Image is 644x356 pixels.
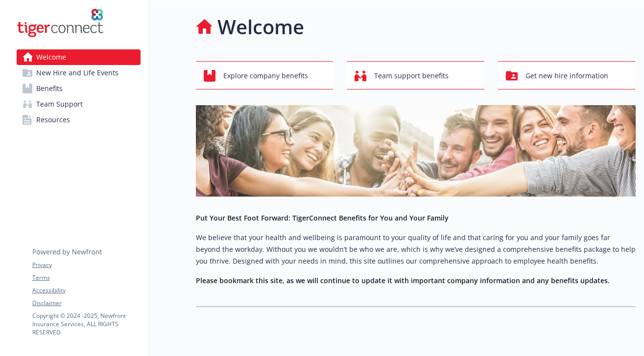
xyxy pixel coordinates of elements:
strong: Please bookmark this site, as we will continue to update it with important company information an... [196,276,610,285]
a: Privacy [32,261,140,269]
a: Team Support [17,96,141,112]
span: Get new hire information [525,67,608,85]
a: Resources [17,112,141,128]
button: Get new hire information [498,61,636,89]
a: Disclaimer [32,299,140,308]
span: Welcome [36,49,66,65]
a: New Hire and Life Events [17,65,141,81]
p: We believe that your health and wellbeing is paramount to your quality of life and that caring fo... [196,232,636,267]
span: Team support benefits [374,67,449,85]
span: Explore company benefits [223,67,308,85]
span: Benefits [36,81,63,96]
a: Benefits [17,81,141,96]
strong: Put Your Best Foot Forward: TigerConnect Benefits for You and Your Family [196,213,449,222]
span: Team Support [36,96,83,112]
button: Team support benefits [347,61,484,89]
a: Terms [32,273,140,282]
span: New Hire and Life Events [36,65,119,81]
a: Accessibility [32,286,140,295]
button: Explore company benefits [196,61,334,89]
span: Resources [36,112,70,128]
h1: Welcome [217,12,304,42]
img: overview page banner [196,105,636,197]
p: Copyright © 2024 - 2025 , Newfront Insurance Services, ALL RIGHTS RESERVED [32,311,140,336]
a: Welcome [17,49,141,65]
